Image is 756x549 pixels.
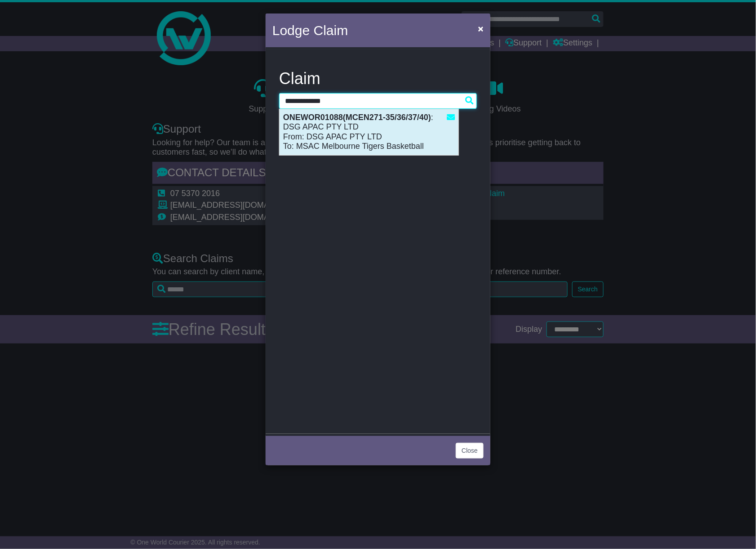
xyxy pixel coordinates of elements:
[272,20,348,40] h4: Lodge Claim
[280,109,458,155] div: : DSG APAC PTY LTD From: DSG APAC PTY LTD To: MSAC Melbourne Tigers Basketball
[478,23,484,34] span: ×
[474,19,488,38] button: Close
[283,113,431,122] strong: ONEWOR01088(MCEN271-35/36/37/40)
[456,443,484,459] button: Close
[279,70,477,88] h3: Claim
